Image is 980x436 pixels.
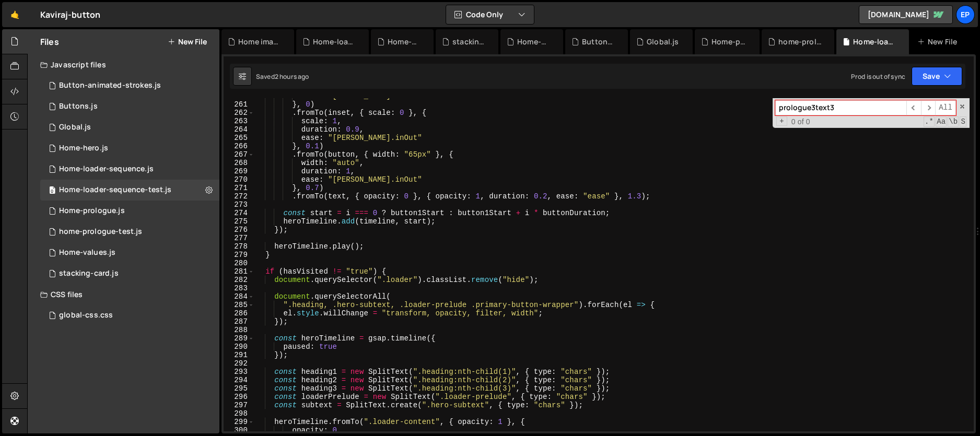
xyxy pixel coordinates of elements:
div: 267 [224,150,254,159]
span: Toggle Replace mode [776,116,787,126]
div: stacking-card.js [452,37,486,47]
div: CSS files [28,284,219,305]
div: 16061/43947.js [40,75,219,96]
input: Search for [775,100,906,115]
div: 288 [224,326,254,334]
div: 16061/43950.js [40,242,219,263]
span: ​ [921,100,936,115]
div: 291 [224,351,254,359]
div: Global.js [59,123,91,132]
div: Button-animated-strokes.js [59,81,161,90]
div: Prod is out of sync [851,72,905,81]
div: 286 [224,309,254,317]
div: Buttons.js [582,37,615,47]
div: 287 [224,317,254,326]
div: 275 [224,217,254,226]
span: Alt-Enter [935,100,956,115]
span: CaseSensitive Search [936,116,947,127]
div: home-prologue-test.js [778,37,822,47]
div: 272 [224,192,254,201]
a: Ep [956,5,975,24]
div: 289 [224,334,254,343]
div: 284 [224,292,254,301]
span: Search In Selection [960,116,966,127]
div: 16061/43050.js [40,96,219,117]
div: 16061/44833.js [40,263,219,284]
div: 265 [224,134,254,142]
div: global-css.css [59,311,113,320]
div: Javascript files [28,54,219,75]
div: Saved [256,72,309,81]
div: Home-loader-sequence-test.js [40,180,219,201]
div: 16061/45009.js [40,117,219,138]
div: 299 [224,418,254,426]
div: Global.js [647,37,679,47]
div: 285 [224,301,254,309]
div: New File [917,37,961,47]
div: 277 [224,234,254,242]
div: 293 [224,368,254,376]
div: 266 [224,142,254,150]
span: ​ [906,100,921,115]
button: New File [168,38,207,46]
div: 279 [224,251,254,259]
div: 281 [224,267,254,276]
div: 16061/43948.js [40,138,219,159]
div: Home-hero.js [59,144,108,153]
div: 2 hours ago [275,72,309,81]
div: 282 [224,276,254,284]
div: 280 [224,259,254,267]
div: 16061/43249.js [40,201,219,221]
div: 273 [224,201,254,209]
div: Home-hero.js [517,37,551,47]
div: 16061/44087.js [40,221,219,242]
a: [DOMAIN_NAME] [859,5,953,24]
div: Home image sequence.js [238,37,282,47]
button: Code Only [446,5,534,24]
div: Home-loader-sequence-test.js [59,185,171,195]
div: 297 [224,401,254,409]
div: 271 [224,184,254,192]
div: Home-loader-sequence.js [313,37,356,47]
div: 290 [224,343,254,351]
div: Home-prologue.js [711,37,747,47]
div: Home-prologue.js [59,206,125,216]
div: 264 [224,125,254,134]
div: 283 [224,284,254,292]
span: RegExp Search [924,116,935,127]
h2: Files [40,36,59,48]
div: Home-loader-sequence.js [59,164,154,174]
div: Kaviraj-button [40,8,100,21]
div: 16061/43594.js [40,159,219,180]
div: 274 [224,209,254,217]
div: Home-values.js [59,248,115,257]
div: 263 [224,117,254,125]
div: 295 [224,384,254,393]
div: 261 [224,100,254,109]
div: 300 [224,426,254,434]
div: 269 [224,167,254,175]
button: Save [912,67,962,86]
span: 0 [49,187,55,195]
span: 0 of 0 [787,117,814,126]
div: 298 [224,409,254,418]
div: Home-values.js [388,37,421,47]
div: 16061/43261.css [40,305,219,326]
div: 270 [224,175,254,184]
span: Whole Word Search [948,116,959,127]
div: 276 [224,226,254,234]
div: 292 [224,359,254,368]
div: 294 [224,376,254,384]
div: 296 [224,393,254,401]
div: 262 [224,109,254,117]
div: 278 [224,242,254,251]
div: home-prologue-test.js [59,227,142,237]
div: stacking-card.js [59,269,119,278]
div: Buttons.js [59,102,98,111]
div: Home-loader-sequence-test.js [853,37,896,47]
a: 🤙 [2,2,28,27]
div: 268 [224,159,254,167]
